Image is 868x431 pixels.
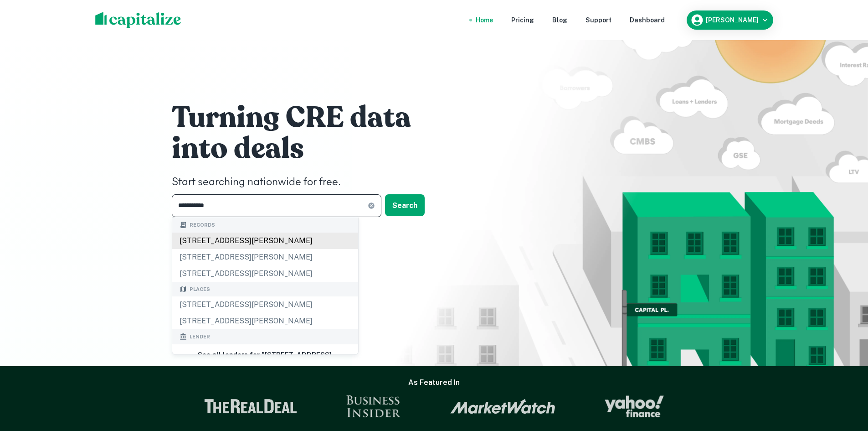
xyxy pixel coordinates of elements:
h6: As Featured In [408,377,460,388]
a: Blog [552,15,567,25]
div: [STREET_ADDRESS][PERSON_NAME] [172,233,358,249]
img: Yahoo Finance [605,395,664,417]
a: Support [586,15,611,25]
img: capitalize-logo.png [95,12,181,28]
div: [STREET_ADDRESS][PERSON_NAME] [172,313,358,329]
button: [PERSON_NAME] [687,10,773,30]
div: [STREET_ADDRESS][PERSON_NAME] [172,249,358,265]
h6: See all lenders for " [STREET_ADDRESS][PERSON_NAME] " [198,349,351,371]
div: [STREET_ADDRESS][PERSON_NAME] [172,265,358,282]
a: Dashboard [630,15,665,25]
h4: Start searching nationwide for free. [172,174,445,191]
h6: [PERSON_NAME] [706,17,759,23]
a: Pricing [511,15,534,25]
img: The Real Deal [204,399,297,414]
img: Business Insider [346,395,401,417]
iframe: Chat Widget [822,358,868,402]
div: [STREET_ADDRESS][PERSON_NAME] [172,296,358,313]
span: Places [190,286,210,293]
button: Search [385,194,425,216]
span: Lender [190,333,210,341]
h1: into deals [172,130,445,167]
span: Records [190,221,215,229]
img: Market Watch [450,399,555,414]
h1: Turning CRE data [172,99,445,136]
a: Home [476,15,493,25]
